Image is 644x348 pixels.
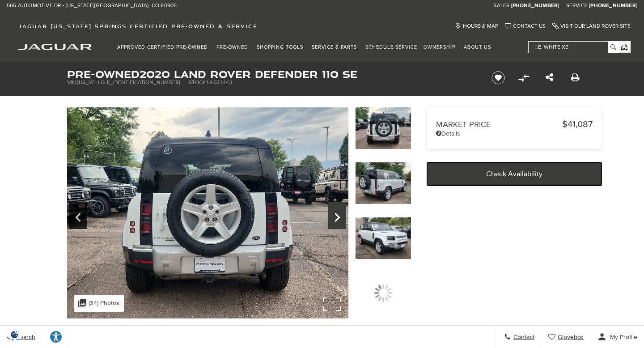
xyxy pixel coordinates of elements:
button: Save vehicle [488,71,508,85]
a: Jaguar [US_STATE] Springs Certified Pre-Owned & Service [13,23,262,30]
a: Schedule Service [362,39,420,55]
span: My Profile [606,333,637,341]
a: [PHONE_NUMBER] [511,2,559,9]
a: Visit Our Land Rover Site [552,23,631,30]
a: Check Availability [427,162,602,186]
a: Share this Pre-Owned 2020 Land Rover Defender 110 SE [546,72,553,83]
a: Contact Us [505,23,546,30]
span: Glovebox [555,333,584,341]
section: Click to Open Cookie Consent Modal [4,330,25,339]
strong: Pre-Owned [67,67,140,81]
img: Used 2020 Fuji White Land Rover SE image 13 [355,162,411,204]
nav: Main Navigation [114,39,496,55]
button: Compare Vehicle [517,71,530,85]
span: Check Availability [486,170,542,178]
span: [US_VEHICLE_IDENTIFICATION_NUMBER] [77,79,180,86]
span: Market Price [436,120,562,129]
img: Used 2020 Fuji White Land Rover SE image 12 [67,107,348,318]
button: Open user profile menu [591,326,644,348]
span: Stock: [189,79,207,86]
a: Details [436,130,593,137]
a: Shopping Tools [254,39,309,55]
h1: 2020 Land Rover Defender 110 SE [67,69,476,79]
span: $41,087 [562,119,593,130]
a: Hours & Map [455,23,498,30]
img: Used 2020 Fuji White Land Rover SE image 12 [355,107,411,149]
span: Service [566,2,588,9]
a: Glovebox [542,326,591,348]
img: Opt-Out Icon [4,330,25,339]
img: Used 2020 Fuji White Land Rover SE image 14 [355,217,411,259]
span: UL033443 [207,79,232,86]
div: (34) Photos [74,295,124,312]
a: Pre-Owned [213,39,254,55]
a: Explore your accessibility options [42,326,70,348]
span: VIN: [67,79,77,86]
span: Contact [511,333,534,341]
a: 565 Automotive Dr • [US_STATE][GEOGRAPHIC_DATA], CO 80905 [7,2,177,9]
a: Service & Parts [309,39,362,55]
a: About Us [461,39,496,55]
span: Jaguar [US_STATE] Springs Certified Pre-Owned & Service [18,23,258,30]
span: Sales [493,2,509,9]
a: Market Price $41,087 [436,119,593,130]
a: Approved Certified Pre-Owned [114,39,213,55]
div: Previous [69,202,87,229]
div: Next [328,202,346,229]
a: [PHONE_NUMBER] [589,2,637,9]
img: Jaguar [18,44,92,50]
input: i.e. White XE [529,42,618,53]
a: Ownership [420,39,461,55]
a: jaguar [18,42,92,50]
div: Explore your accessibility options [42,330,69,344]
a: Print this Pre-Owned 2020 Land Rover Defender 110 SE [571,72,580,83]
